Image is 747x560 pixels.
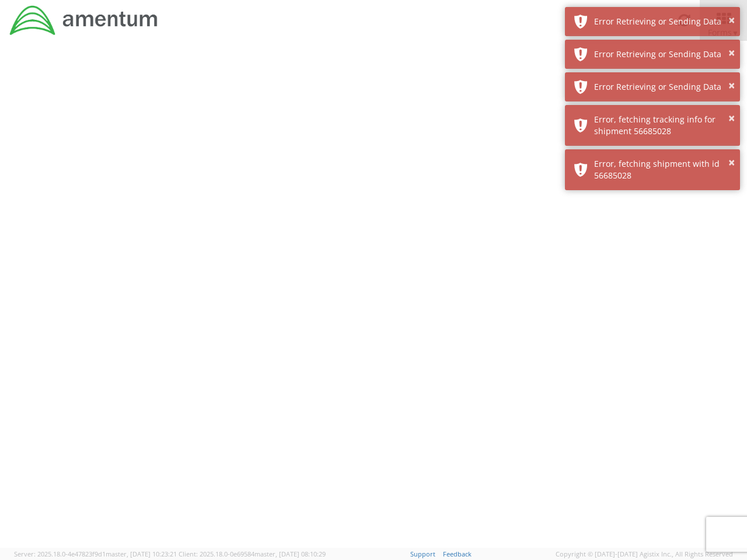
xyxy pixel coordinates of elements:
[728,155,735,171] button: ×
[556,549,733,559] span: Copyright © [DATE]-[DATE] Agistix Inc., All Rights Reserved
[594,114,731,137] div: Error, fetching tracking info for shipment 56685028
[106,549,177,558] span: master, [DATE] 10:23:21
[594,48,731,60] div: Error Retrieving or Sending Data
[594,16,731,27] div: Error Retrieving or Sending Data
[443,549,472,558] a: Feedback
[410,549,435,558] a: Support
[9,4,159,37] img: dyn-intl-logo-049831509241104b2a82.png
[594,81,731,93] div: Error Retrieving or Sending Data
[728,12,735,29] button: ×
[728,110,735,127] button: ×
[254,549,326,558] span: master, [DATE] 08:10:29
[14,549,177,558] span: Server: 2025.18.0-4e47823f9d1
[728,45,735,62] button: ×
[179,549,326,558] span: Client: 2025.18.0-0e69584
[728,78,735,94] button: ×
[594,158,731,181] div: Error, fetching shipment with id 56685028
